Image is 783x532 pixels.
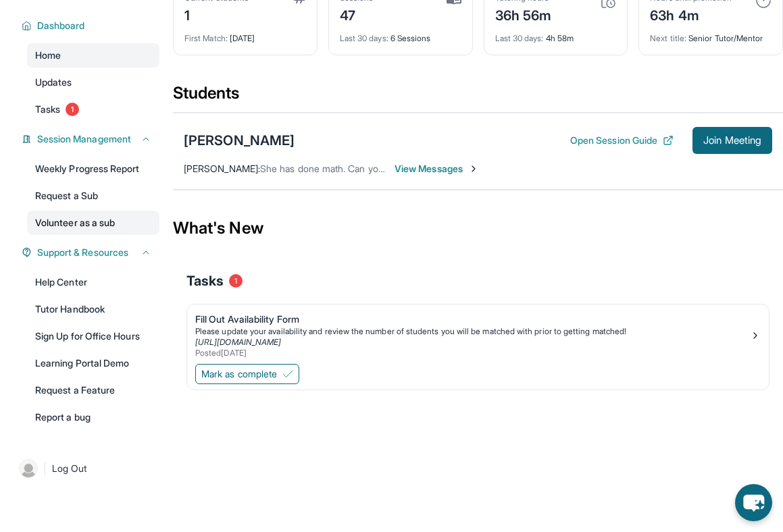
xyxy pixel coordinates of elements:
[35,103,60,116] span: Tasks
[27,405,159,429] a: Report a bug
[650,25,772,44] div: Senior Tutor/Mentor
[187,304,769,361] a: Fill Out Availability FormPlease update your availability and review the number of students you w...
[27,184,159,208] a: Request a Sub
[184,3,249,25] div: 1
[495,25,617,44] div: 4h 58m
[52,462,87,475] span: Log Out
[27,211,159,235] a: Volunteer as a sub
[468,163,479,174] img: Chevron-Right
[184,163,260,174] span: [PERSON_NAME] :
[340,33,388,43] span: Last 30 days :
[32,132,151,146] button: Session Management
[184,131,295,150] div: [PERSON_NAME]
[14,454,159,483] a: |Log Out
[395,162,479,176] span: View Messages
[27,270,159,294] a: Help Center
[27,297,159,321] a: Tutor Handbook
[229,274,243,288] span: 1
[27,378,159,402] a: Request a Feature
[495,33,544,43] span: Last 30 days :
[27,70,159,95] a: Updates
[35,76,72,89] span: Updates
[27,157,159,181] a: Weekly Progress Report
[340,3,374,25] div: 47
[340,25,461,44] div: 6 Sessions
[195,364,299,384] button: Mark as complete
[186,271,224,290] span: Tasks
[195,313,750,326] div: Fill Out Availability Form
[37,246,128,259] span: Support & Resources
[35,49,61,62] span: Home
[27,324,159,348] a: Sign Up for Office Hours
[570,134,674,147] button: Open Session Guide
[650,33,686,43] span: Next title :
[27,97,159,122] a: Tasks1
[32,19,151,32] button: Dashboard
[703,136,761,144] span: Join Meeting
[173,198,783,258] div: What's New
[195,337,281,347] a: [URL][DOMAIN_NAME]
[692,127,772,154] button: Join Meeting
[43,460,47,477] span: |
[195,348,750,358] div: Posted [DATE]
[27,351,159,375] a: Learning Portal Demo
[173,82,783,112] div: Students
[66,103,79,116] span: 1
[27,43,159,68] a: Home
[282,369,293,379] img: Mark as complete
[19,459,38,478] img: user-img
[495,3,552,25] div: 36h 56m
[260,163,576,174] span: She has done math. Can you please do reading answering the questions?
[37,132,131,146] span: Session Management
[735,484,772,521] button: chat-button
[184,33,228,43] span: First Match :
[201,367,277,381] span: Mark as complete
[32,246,151,259] button: Support & Resources
[650,3,731,25] div: 63h 4m
[184,25,306,44] div: [DATE]
[37,19,85,32] span: Dashboard
[195,326,750,337] div: Please update your availability and review the number of students you will be matched with prior ...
